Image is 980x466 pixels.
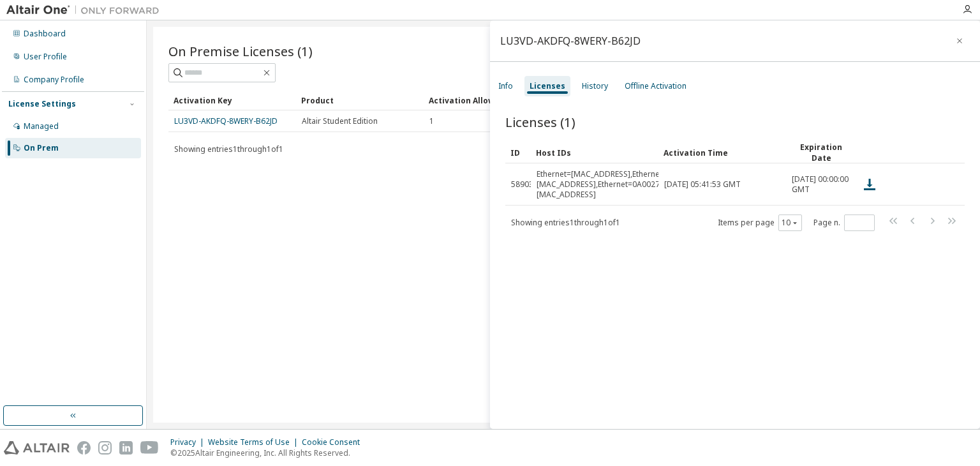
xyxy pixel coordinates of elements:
[582,81,608,91] div: History
[174,116,278,126] a: LU3VD-AKDFQ-8WERY-B62JD
[511,179,533,190] span: 58903
[718,214,802,231] span: Items per page
[98,441,112,455] img: instagram.svg
[500,36,641,46] div: LU3VD-AKDFQ-8WERY-B62JD
[429,90,546,110] div: Activation Allowed
[24,52,67,62] div: User Profile
[429,116,434,126] span: 1
[170,447,367,458] p: © 2025 Altair Engineering, Inc. All Rights Reserved.
[4,441,70,455] img: altair_logo.svg
[170,437,208,447] div: Privacy
[625,81,687,91] div: Offline Activation
[24,143,59,153] div: On Prem
[140,441,159,455] img: youtube.svg
[77,441,91,455] img: facebook.svg
[8,99,76,109] div: License Settings
[510,142,526,163] div: ID
[530,81,565,91] div: Licenses
[24,29,66,39] div: Dashboard
[782,218,799,228] button: 10
[791,142,851,163] div: Expiration Date
[302,437,367,447] div: Cookie Consent
[24,75,84,85] div: Company Profile
[119,441,133,455] img: linkedin.svg
[174,90,291,110] div: Activation Key
[24,121,59,132] div: Managed
[174,144,283,154] span: Showing entries 1 through 1 of 1
[301,90,419,110] div: Product
[302,116,378,126] span: Altair Student Edition
[664,179,741,190] span: [DATE] 05:41:53 GMT
[505,113,575,131] span: Licenses (1)
[6,4,166,17] img: Altair One
[664,142,781,163] div: Activation Time
[498,81,513,91] div: Info
[537,169,723,200] div: Ethernet=005056C00001,Ethernet=005056C00008,Ethernet=0A0027000012,Ethernet=DC1BA1C83F7A
[208,437,302,447] div: Website Terms of Use
[813,214,875,231] span: Page n.
[168,42,313,60] span: On Premise Licenses (1)
[511,217,620,228] span: Showing entries 1 through 1 of 1
[792,174,850,195] span: [DATE] 00:00:00 GMT
[536,142,653,163] div: Host IDs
